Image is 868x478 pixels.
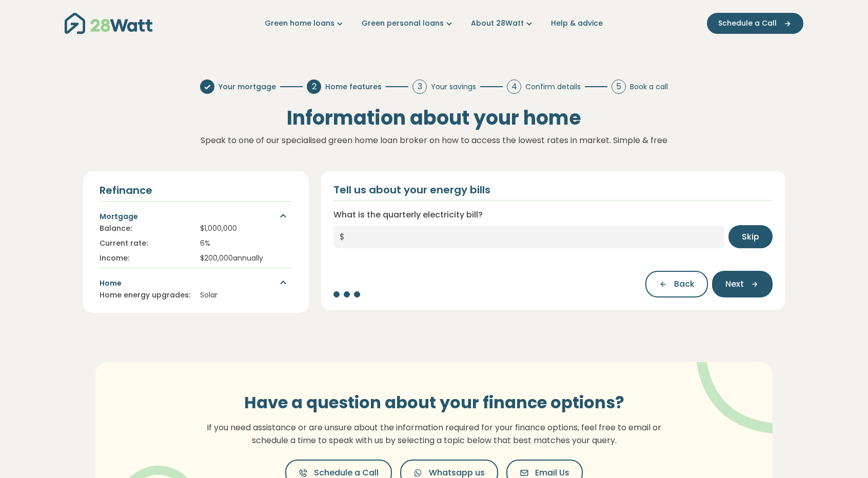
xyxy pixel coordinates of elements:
div: 6% [200,238,292,249]
a: Green personal loans [362,18,455,29]
div: 5 [611,79,626,94]
h5: Mortgage [100,212,138,222]
div: $ 1,000,000 [200,223,292,234]
div: Balance: [100,223,192,234]
span: Book a call [630,82,668,92]
div: 3 [412,79,427,94]
h3: Have a question about your finance options? [201,393,667,412]
div: 4 [507,79,521,94]
a: Green home loans [265,18,345,29]
button: Next [712,271,773,297]
span: Back [674,278,695,290]
button: Schedule a Call [707,13,803,34]
span: Schedule a Call [718,18,777,29]
p: Speak to one of our specialised green home loan broker on how to access the lowest rates in marke... [83,134,785,147]
a: Help & advice [551,18,603,29]
button: Skip [728,225,773,248]
p: If you need assistance or are unsure about the information required for your finance options, fee... [201,421,667,447]
div: $ 200,000 annually [200,253,292,264]
span: $ [333,226,351,248]
img: 28Watt [65,13,152,34]
h5: Home [100,278,122,289]
span: Your savings [431,82,476,92]
div: Solar [200,290,292,301]
span: Next [725,278,744,290]
span: Your mortgage [219,82,276,92]
a: About 28Watt [471,18,535,29]
div: Home energy upgrades: [100,290,192,301]
nav: Main navigation [65,10,803,36]
span: Confirm details [525,82,581,92]
div: 2 [307,79,321,94]
h2: Information about your home [83,106,785,130]
div: Income: [100,253,192,264]
span: Skip [742,231,759,243]
iframe: Chat Widget [817,429,868,478]
img: vector [669,334,803,434]
h2: Tell us about your energy bills [333,184,490,196]
label: What is the quarterly electricity bill? [333,209,483,221]
span: Home features [325,82,382,92]
button: Back [645,271,708,297]
div: Current rate: [100,238,192,249]
h4: Refinance [100,184,292,197]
